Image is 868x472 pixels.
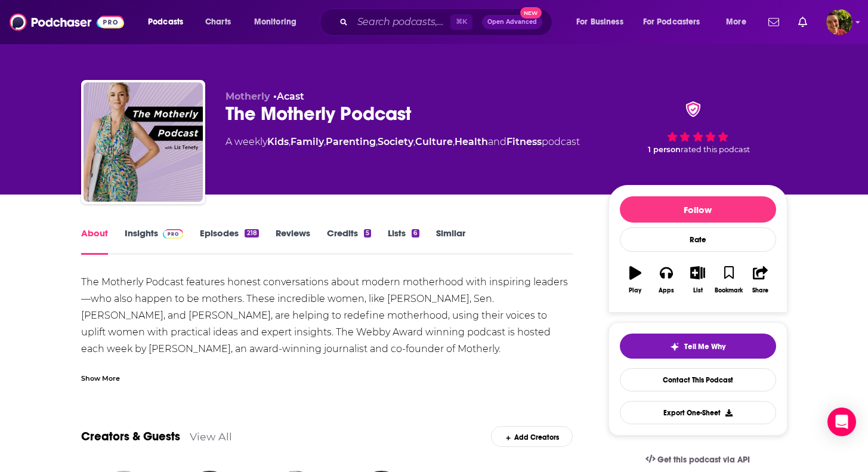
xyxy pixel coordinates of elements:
button: Apps [651,258,682,301]
img: The Motherly Podcast [84,82,203,202]
a: Society [378,136,413,147]
a: Show notifications dropdown [793,12,812,32]
span: For Business [576,14,623,30]
a: InsightsPodchaser Pro [125,227,184,255]
button: open menu [635,13,718,32]
button: Play [620,258,651,301]
button: open menu [718,13,761,32]
a: Credits5 [327,227,371,255]
img: Podchaser - Follow, Share and Rate Podcasts [10,11,124,33]
span: , [413,136,415,147]
span: New [520,7,542,18]
span: More [726,14,746,30]
a: Contact This Podcast [620,368,776,391]
button: Show profile menu [826,9,852,35]
div: 218 [245,229,258,237]
span: 1 person [648,145,681,154]
button: Open AdvancedNew [482,15,542,29]
button: Follow [620,196,776,223]
div: 6 [412,229,419,237]
div: Bookmark [715,287,743,294]
button: List [682,258,713,301]
a: Reviews [276,227,310,255]
span: Podcasts [148,14,183,30]
a: Creators & Guests [81,429,180,444]
span: Tell Me Why [684,342,725,351]
a: Similar [436,227,465,255]
a: Culture [415,136,453,147]
img: User Profile [826,9,852,35]
span: , [289,136,291,147]
a: Charts [197,13,238,32]
a: Kids [267,136,289,147]
div: Rate [620,227,776,252]
div: Add Creators [491,426,573,447]
div: List [693,287,703,294]
a: View All [190,430,232,443]
a: Lists6 [388,227,419,255]
button: open menu [140,13,199,32]
div: The Motherly Podcast features honest conversations about modern motherhood with inspiring leaders... [81,274,573,391]
div: Apps [659,287,674,294]
span: , [453,136,455,147]
button: tell me why sparkleTell Me Why [620,334,776,359]
img: tell me why sparkle [670,342,679,351]
span: Monitoring [254,14,296,30]
img: Podchaser Pro [163,229,184,239]
button: open menu [246,13,312,32]
span: Open Advanced [487,19,537,25]
span: , [376,136,378,147]
span: rated this podcast [681,145,750,154]
span: Get this podcast via API [657,455,750,465]
div: verified Badge 1 personrated this podcast [608,91,787,165]
span: Charts [205,14,231,30]
div: Share [752,287,768,294]
span: ⌘ K [450,14,472,30]
a: Acast [277,91,304,102]
div: Search podcasts, credits, & more... [331,8,564,36]
div: Open Intercom Messenger [827,408,856,436]
a: About [81,227,108,255]
button: open menu [568,13,638,32]
a: Health [455,136,488,147]
img: verified Badge [682,101,705,117]
a: Fitness [506,136,542,147]
a: Family [291,136,324,147]
span: , [324,136,326,147]
span: For Podcasters [643,14,700,30]
a: Parenting [326,136,376,147]
a: Show notifications dropdown [764,12,784,32]
span: Motherly [226,91,270,102]
button: Bookmark [713,258,745,301]
a: Episodes218 [200,227,258,255]
button: Share [745,258,776,301]
span: Logged in as Marz [826,9,852,35]
button: Export One-Sheet [620,401,776,424]
div: 5 [364,229,371,237]
input: Search podcasts, credits, & more... [353,13,450,32]
div: Play [629,287,641,294]
div: A weekly podcast [226,135,580,149]
span: and [488,136,506,147]
span: • [273,91,304,102]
